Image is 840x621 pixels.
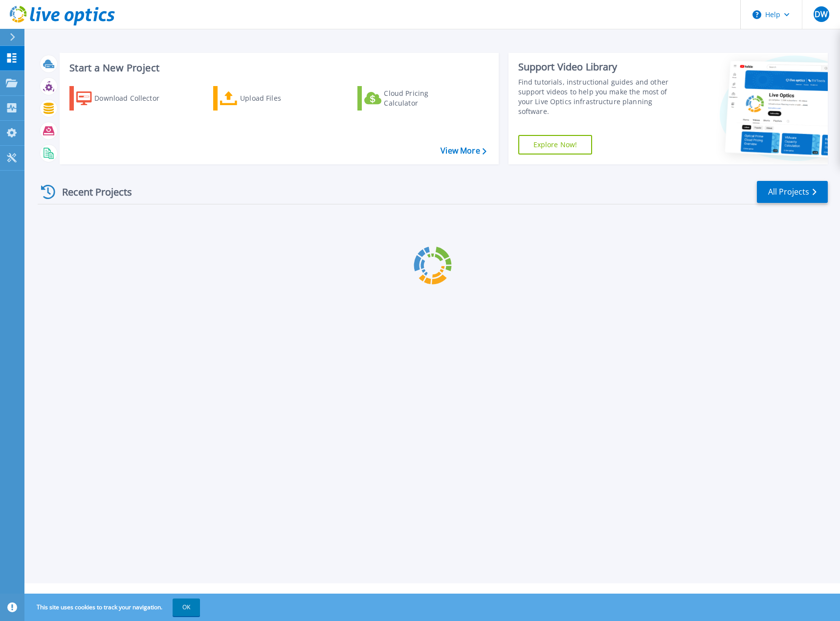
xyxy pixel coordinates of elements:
span: DW [815,10,828,18]
span: This site uses cookies to track your navigation. [27,599,200,616]
a: Explore Now! [518,135,593,155]
div: Find tutorials, instructional guides and other support videos to help you make the most of your L... [518,77,680,116]
a: Upload Files [213,86,322,111]
div: Recent Projects [38,180,145,204]
div: Upload Files [240,89,318,108]
a: View More [441,146,486,155]
h3: Start a New Project [69,63,486,73]
div: Cloud Pricing Calculator [384,89,462,108]
div: Download Collector [94,89,173,108]
a: All Projects [757,181,828,203]
div: Support Video Library [518,61,680,73]
button: OK [173,599,200,616]
a: Download Collector [69,86,178,111]
a: Cloud Pricing Calculator [357,86,466,111]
